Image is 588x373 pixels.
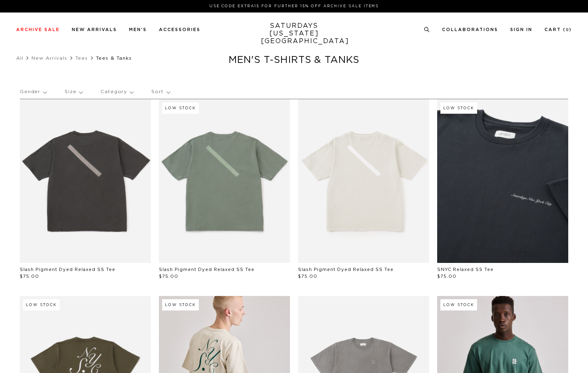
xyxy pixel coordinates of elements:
div: Low Stock [23,299,60,310]
div: Low Stock [440,102,477,114]
p: Sort [151,83,169,101]
a: Tees [75,56,88,60]
a: New Arrivals [31,56,67,60]
a: Collaborations [442,27,498,32]
a: New Arrivals [72,27,117,32]
a: SNYC Relaxed SS Tee [437,267,494,272]
a: Slash Pigment Dyed Relaxed SS Tee [298,267,394,272]
p: Gender [20,83,46,101]
span: $75.00 [20,274,39,279]
span: $75.00 [437,274,457,279]
a: Cart (0) [544,27,572,32]
small: 0 [566,28,569,32]
span: Tees & Tanks [96,56,132,60]
a: Men's [129,27,147,32]
span: $75.00 [298,274,317,279]
a: Slash Pigment Dyed Relaxed SS Tee [159,267,254,272]
p: Size [65,83,82,101]
div: Low Stock [162,102,199,114]
div: Low Stock [162,299,199,310]
a: Sign In [510,27,532,32]
a: Slash Pigment Dyed Relaxed SS Tee [20,267,115,272]
div: Low Stock [440,299,477,310]
p: Category [100,83,133,101]
a: Accessories [159,27,200,32]
p: Use Code EXTRA15 for Further 15% Off Archive Sale Items [19,3,569,9]
a: All [16,56,23,60]
a: Archive Sale [16,27,60,32]
span: $75.00 [159,274,178,279]
a: SATURDAYS[US_STATE][GEOGRAPHIC_DATA] [261,22,327,45]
